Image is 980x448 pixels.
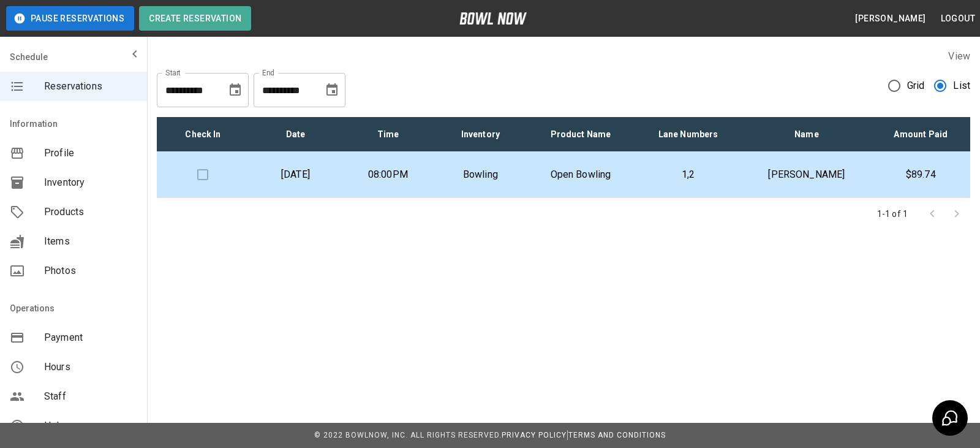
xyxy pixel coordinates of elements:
span: Payment [44,330,137,345]
span: Products [44,205,137,219]
a: Privacy Policy [502,431,567,439]
th: Product Name [527,117,635,152]
th: Date [249,117,342,152]
span: List [953,78,970,93]
button: Create Reservation [139,6,251,31]
p: 08:00PM [352,167,424,182]
th: Time [342,117,434,152]
th: Check In [157,117,249,152]
span: © 2022 BowlNow, Inc. All Rights Reserved. [314,431,502,439]
button: [PERSON_NAME] [850,7,930,30]
img: logo [459,12,527,25]
th: Amount Paid [872,117,970,152]
span: Hours [44,360,137,374]
button: Pause Reservations [6,6,134,31]
p: $89.74 [881,167,960,182]
p: 1-1 of 1 [877,208,908,220]
span: Profile [44,146,137,161]
span: Staff [44,389,137,404]
p: Bowling [444,167,517,182]
th: Lane Numbers [635,117,742,152]
button: Logout [936,7,980,30]
a: Terms and Conditions [568,431,666,439]
button: Choose date, selected date is Sep 18, 2025 [320,78,344,102]
span: Grid [907,78,925,93]
p: [PERSON_NAME] [752,167,862,182]
th: Name [742,117,872,152]
span: Photos [44,264,137,278]
th: Inventory [434,117,527,152]
span: Reservations [44,79,137,94]
p: [DATE] [259,167,332,182]
span: Items [44,234,137,249]
label: View [948,50,970,62]
p: Open Bowling [537,167,625,182]
p: 1,2 [644,167,732,182]
span: Help [44,419,137,433]
button: Choose date, selected date is Aug 18, 2025 [223,78,247,102]
span: Inventory [44,175,137,190]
